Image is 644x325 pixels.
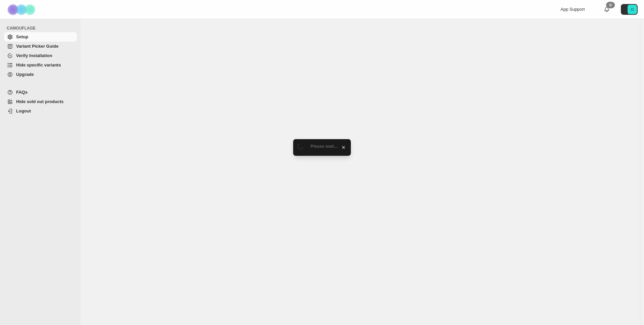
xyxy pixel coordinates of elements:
[4,97,77,106] a: Hide sold out products
[603,6,610,13] a: 0
[16,72,34,77] span: Upgrade
[631,7,634,11] text: O
[4,88,77,97] a: FAQs
[621,4,638,15] button: Avatar with initials O
[16,34,28,39] span: Setup
[16,62,61,67] span: Hide specific variants
[4,70,77,79] a: Upgrade
[5,0,39,19] img: Camouflage
[606,2,615,8] div: 0
[16,108,31,113] span: Logout
[7,26,77,31] span: CAMOUFLAGE
[4,42,77,51] a: Variant Picker Guide
[16,90,28,95] span: FAQs
[16,53,52,58] span: Verify Installation
[4,32,77,42] a: Setup
[628,5,637,14] span: Avatar with initials O
[560,7,585,12] span: App Support
[16,44,58,49] span: Variant Picker Guide
[4,51,77,60] a: Verify Installation
[16,99,64,104] span: Hide sold out products
[4,60,77,70] a: Hide specific variants
[4,106,77,116] a: Logout
[311,144,338,149] span: Please wait...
